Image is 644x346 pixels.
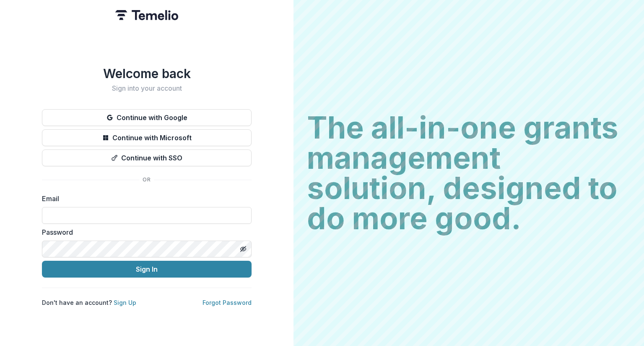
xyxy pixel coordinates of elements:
button: Continue with SSO [42,149,252,166]
h2: Sign into your account [42,84,252,92]
img: Temelio [115,10,178,20]
h1: Welcome back [42,66,252,81]
a: Forgot Password [203,299,252,306]
button: Sign In [42,261,252,278]
button: Continue with Google [42,109,252,126]
label: Password [42,227,247,237]
a: Sign Up [114,299,136,306]
label: Email [42,194,247,204]
p: Don't have an account? [42,298,136,307]
button: Continue with Microsoft [42,129,252,146]
button: Toggle password visibility [236,242,250,256]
